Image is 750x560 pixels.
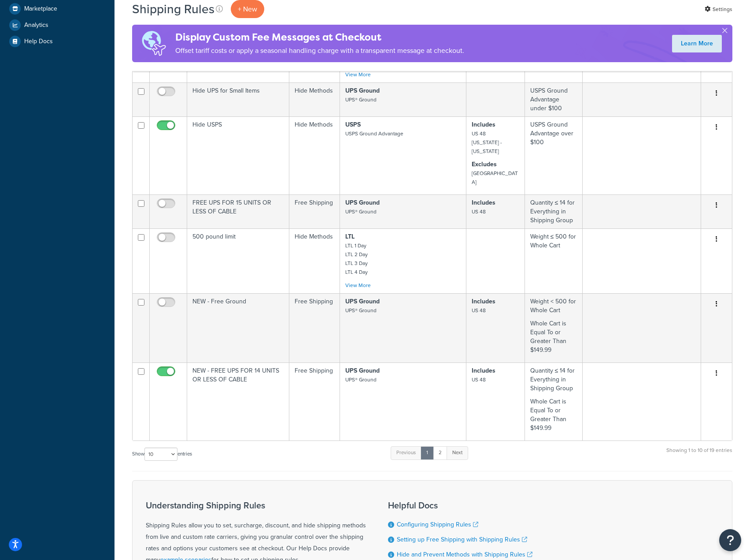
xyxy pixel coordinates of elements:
[289,228,340,293] td: Hide Methods
[289,194,340,228] td: Free Shipping
[345,281,371,289] a: View More
[525,293,583,362] td: Weight < 500 for Whole Cart
[24,5,57,13] span: Marketplace
[525,228,583,293] td: Weight ≤ 500 for Whole Cart
[345,130,403,138] small: USPS Ground Advantage
[705,3,732,15] a: Settings
[397,550,532,559] a: Hide and Prevent Methods with Shipping Rules
[289,362,340,441] td: Free Shipping
[187,228,289,293] td: 500 pound limit
[530,397,577,433] p: Whole Cart is Equal To or Greater Than $149.99
[132,0,214,18] h1: Shipping Rules
[472,198,495,207] strong: Includes
[391,446,421,459] a: Previous
[345,232,355,241] strong: LTL
[472,306,486,314] small: US 48
[132,448,192,461] label: Show entries
[345,366,380,375] strong: UPS Ground
[525,194,583,228] td: Quantity ≤ 14 for Everything in Shipping Group
[187,82,289,116] td: Hide UPS for Small Items
[187,194,289,228] td: FREE UPS FOR 15 UNITS OR LESS OF CABLE
[175,45,464,57] p: Offset tariff costs or apply a seasonal handling charge with a transparent message at checkout.
[289,82,340,116] td: Hide Methods
[433,446,447,459] a: 2
[345,71,371,78] a: View More
[345,198,380,207] strong: UPS Ground
[345,297,380,306] strong: UPS Ground
[447,446,468,459] a: Next
[472,160,497,169] strong: Excludes
[132,25,175,62] img: duties-banner-06bc72dcb5fe05cb3f9472aba00be2ae8eb53ab6f0d8bb03d382ba314ac3c341.png
[7,34,108,49] a: Help Docs
[397,520,478,529] a: Configuring Shipping Rules
[719,529,741,551] button: Open Resource Center
[472,208,486,216] small: US 48
[472,297,495,306] strong: Includes
[421,446,434,459] a: 1
[7,1,108,17] a: Marketplace
[345,120,361,129] strong: USPS
[345,242,368,276] small: LTL 1 Day LTL 2 Day LTL 3 Day LTL 4 Day
[187,116,289,194] td: Hide USPS
[24,38,53,45] span: Help Docs
[345,306,377,314] small: UPS® Ground
[525,82,583,116] td: USPS Ground Advantage under $100
[472,120,495,129] strong: Includes
[472,169,518,186] small: [GEOGRAPHIC_DATA]
[345,376,377,384] small: UPS® Ground
[345,86,380,95] strong: UPS Ground
[666,445,732,464] div: Showing 1 to 10 of 19 entries
[289,116,340,194] td: Hide Methods
[345,208,377,216] small: UPS® Ground
[472,130,502,155] small: US 48 [US_STATE] - [US_STATE]
[530,319,577,355] p: Whole Cart is Equal To or Greater Than $149.99
[388,500,532,510] h3: Helpful Docs
[187,293,289,362] td: NEW - Free Ground
[345,96,377,104] small: UPS® Ground
[7,17,108,33] a: Analytics
[175,30,464,45] h4: Display Custom Fee Messages at Checkout
[525,116,583,194] td: USPS Ground Advantage over $100
[187,362,289,441] td: NEW - FREE UPS FOR 14 UNITS OR LESS OF CABLE
[289,293,340,362] td: Free Shipping
[472,376,486,384] small: US 48
[144,448,177,461] select: Showentries
[24,22,48,29] span: Analytics
[472,366,495,375] strong: Includes
[672,35,722,52] a: Learn More
[397,535,527,544] a: Setting up Free Shipping with Shipping Rules
[525,362,583,441] td: Quantity ≤ 14 for Everything in Shipping Group
[146,500,366,510] h3: Understanding Shipping Rules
